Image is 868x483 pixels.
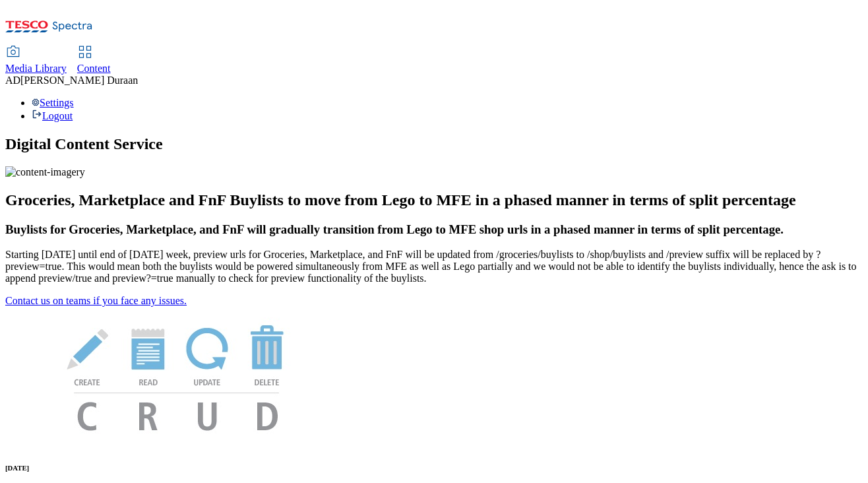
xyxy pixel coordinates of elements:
span: [PERSON_NAME] Duraan [20,75,138,86]
h3: Buylists for Groceries, Marketplace, and FnF will gradually transition from Lego to MFE shop urls... [5,222,863,237]
a: Settings [32,97,74,108]
h6: [DATE] [5,464,863,472]
a: Contact us on teams if you face any issues. [5,295,187,306]
h2: Groceries, Marketplace and FnF Buylists to move from Lego to MFE in a phased manner in terms of s... [5,191,863,209]
img: News Image [5,307,348,445]
span: Media Library [5,63,67,74]
h1: Digital Content Service [5,135,863,153]
a: Logout [32,110,73,121]
span: AD [5,75,20,86]
a: Media Library [5,47,67,75]
img: content-imagery [5,166,85,178]
a: Content [77,47,111,75]
span: Content [77,63,111,74]
p: Starting [DATE] until end of [DATE] week, preview urls for Groceries, Marketplace, and FnF will b... [5,249,863,284]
